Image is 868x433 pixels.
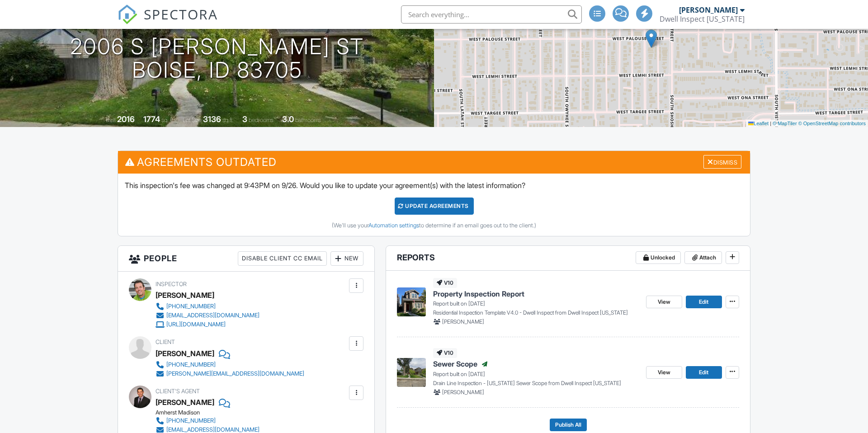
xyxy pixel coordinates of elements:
div: Dwell Inspect Idaho [660,14,745,24]
div: [PHONE_NUMBER] [166,361,216,368]
div: [PERSON_NAME] [156,347,214,360]
h1: 2006 S [PERSON_NAME] St Boise, ID 83705 [70,35,364,83]
span: bathrooms [295,117,321,123]
div: 3 [242,114,247,124]
div: Dismiss [703,155,741,169]
div: [EMAIL_ADDRESS][DOMAIN_NAME] [166,312,259,319]
a: [PHONE_NUMBER] [156,302,259,311]
div: [PERSON_NAME][EMAIL_ADDRESS][DOMAIN_NAME] [166,370,304,377]
span: sq. ft. [161,117,174,123]
span: sq.ft. [222,117,234,123]
img: Marker [646,29,657,48]
a: Leaflet [748,121,769,126]
a: [PERSON_NAME][EMAIL_ADDRESS][DOMAIN_NAME] [156,369,304,378]
div: (We'll use your to determine if an email goes out to the client.) [125,222,743,229]
div: 3.0 [282,114,294,124]
div: 1774 [143,114,160,124]
div: Amherst Madison [156,409,267,416]
a: © MapTiler [773,121,797,126]
div: Disable Client CC Email [238,251,327,266]
a: Automation settings [368,222,419,229]
img: The Best Home Inspection Software - Spectora [118,5,137,24]
span: Client [156,339,175,345]
span: SPECTORA [144,5,218,24]
a: [EMAIL_ADDRESS][DOMAIN_NAME] [156,311,259,320]
a: [PERSON_NAME] [156,395,214,409]
span: Built [106,117,116,123]
span: | [770,121,771,126]
a: [PHONE_NUMBER] [156,360,304,369]
div: [PHONE_NUMBER] [166,417,216,424]
div: [PHONE_NUMBER] [166,303,216,310]
div: New [330,251,363,266]
h3: Agreements Outdated [118,151,750,173]
span: Client's Agent [156,388,200,395]
a: [PHONE_NUMBER] [156,416,259,425]
span: Inspector [156,281,187,287]
div: 2016 [117,114,135,124]
a: © OpenStreetMap contributors [798,121,866,126]
div: Update Agreements [395,198,474,215]
span: bedrooms [249,117,274,123]
a: [URL][DOMAIN_NAME] [156,320,259,329]
div: [URL][DOMAIN_NAME] [166,321,226,328]
div: [PERSON_NAME] [156,288,214,302]
div: [PERSON_NAME] [679,5,738,14]
div: 3136 [203,114,221,124]
a: SPECTORA [118,12,218,31]
input: Search everything... [401,5,582,24]
h3: People [118,246,374,272]
span: Lot Size [183,117,202,123]
div: This inspection's fee was changed at 9:43PM on 9/26. Would you like to update your agreement(s) w... [118,174,750,236]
